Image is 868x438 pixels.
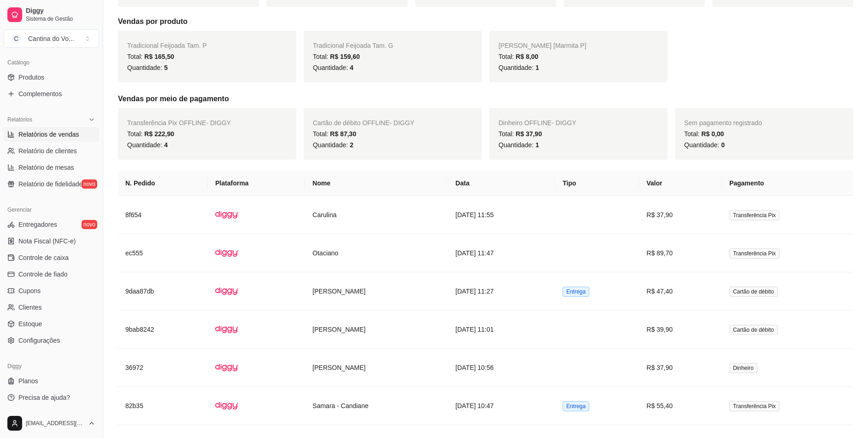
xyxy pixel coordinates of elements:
span: Clientes [18,303,42,312]
a: Entregadoresnovo [4,217,99,232]
span: Planos [18,376,38,386]
span: [PERSON_NAME] [Marmita P] [499,42,586,49]
td: 9daa87db [118,272,208,311]
span: Total: [684,130,724,138]
span: Entregadores [18,220,57,229]
td: Samara - Candiane [305,387,448,425]
span: Dinheiro OFFLINE - DIGGY [499,119,576,127]
td: R$ 47,40 [639,272,722,311]
span: Cartão de débito [729,325,778,335]
th: Data [448,171,556,196]
span: Relatórios de vendas [18,130,79,139]
span: 4 [350,64,353,71]
span: Sistema de Gestão [26,15,95,23]
a: Controle de caixa [4,250,99,265]
td: [DATE] 11:01 [448,311,556,349]
span: Diggy [26,7,95,15]
span: Controle de caixa [18,253,69,262]
a: DiggySistema de Gestão [4,4,99,26]
span: Relatório de mesas [18,163,74,172]
th: N. Pedido [118,171,208,196]
div: Catálogo [4,55,99,70]
td: 8f654 [118,196,208,234]
th: Plataforma [208,171,305,196]
td: Carulina [305,196,448,234]
span: 2 [350,141,353,149]
td: R$ 39,90 [639,311,722,349]
div: Gerenciar [4,202,99,217]
td: R$ 89,70 [639,234,722,272]
span: Estoque [18,319,42,328]
span: R$ 8,00 [516,53,538,60]
span: Sem pagamento registrado [684,119,762,127]
span: R$ 37,90 [516,130,542,138]
button: Select a team [4,29,99,48]
span: R$ 222,90 [144,130,174,138]
img: diggy [215,394,238,417]
td: [DATE] 11:27 [448,272,556,311]
td: ec555 [118,234,208,272]
span: Quantidade: [313,64,353,71]
button: [EMAIL_ADDRESS][DOMAIN_NAME] [4,412,99,434]
td: R$ 55,40 [639,387,722,425]
span: Quantidade: [127,64,168,71]
a: Nota Fiscal (NFC-e) [4,234,99,248]
td: Otaciano [305,234,448,272]
a: Controle de fiado [4,267,99,282]
span: R$ 87,30 [330,130,356,138]
span: Total: [127,53,174,60]
span: Entrega [563,401,589,411]
span: Cartão de débito OFFLINE - DIGGY [313,119,414,127]
a: Complementos [4,86,99,101]
a: Relatórios de vendas [4,127,99,142]
td: [PERSON_NAME] [305,311,448,349]
span: Total: [127,130,174,138]
span: Entrega [563,287,589,297]
img: diggy [215,318,238,341]
span: R$ 0,00 [701,130,724,138]
span: Quantidade: [499,64,539,71]
img: diggy [215,280,238,303]
h5: Vendas por produto [118,16,853,27]
span: Cupons [18,286,41,295]
span: Dinheiro [729,363,757,373]
span: 0 [721,141,725,149]
span: Cartão de débito [729,287,778,297]
a: Estoque [4,317,99,331]
span: Relatório de clientes [18,146,77,156]
span: Total: [499,53,538,60]
span: Complementos [18,89,62,98]
span: 1 [535,64,539,71]
a: Configurações [4,333,99,348]
span: Relatórios [7,116,32,123]
td: 9bab8242 [118,311,208,349]
span: Total: [313,53,360,60]
td: R$ 37,90 [639,196,722,234]
span: Transferência Pix [729,248,780,259]
span: Transferência Pix [729,401,780,411]
span: Quantidade: [499,141,539,149]
th: Valor [639,171,722,196]
td: [DATE] 11:47 [448,234,556,272]
th: Pagamento [722,171,853,196]
a: Relatório de fidelidadenovo [4,177,99,191]
span: Quantidade: [127,141,168,149]
td: 82b35 [118,387,208,425]
span: R$ 165,50 [144,53,174,60]
div: Diggy [4,359,99,374]
th: Tipo [555,171,639,196]
th: Nome [305,171,448,196]
span: Tradicional Feijoada Tam. P [127,42,207,49]
td: [DATE] 10:56 [448,349,556,387]
span: Precisa de ajuda? [18,393,70,402]
img: diggy [215,356,238,379]
div: Cantina do Vo ... [28,34,74,43]
span: Quantidade: [684,141,725,149]
span: Total: [499,130,542,138]
span: Controle de fiado [18,270,68,279]
h5: Vendas por meio de pagamento [118,93,853,104]
a: Planos [4,374,99,388]
span: Produtos [18,73,44,82]
span: R$ 159,60 [330,53,360,60]
span: 5 [164,64,168,71]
